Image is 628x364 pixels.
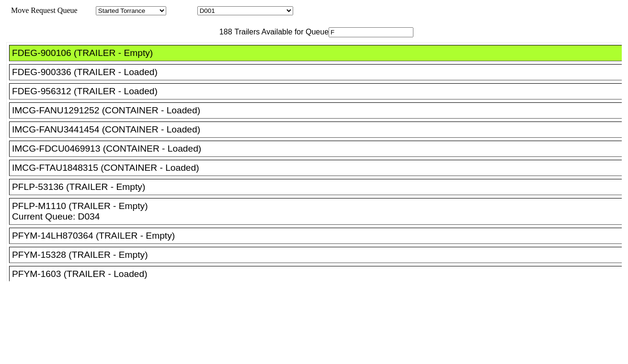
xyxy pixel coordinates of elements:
input: Filter Available Trailers [329,27,413,37]
div: IMCG-FANU1291252 (CONTAINER - Loaded) [12,105,628,116]
div: PFLP-M1110 (TRAILER - Empty) [12,201,628,211]
span: Move Request Queue [6,6,78,14]
div: FDEG-900336 (TRAILER - Loaded) [12,67,628,77]
div: PFLP-53136 (TRAILER - Empty) [12,182,628,192]
div: PFYM-14LH870364 (TRAILER - Empty) [12,231,628,241]
div: IMCG-FTAU1848315 (CONTAINER - Loaded) [12,163,628,173]
div: FDEG-956312 (TRAILER - Loaded) [12,86,628,97]
div: IMCG-FDCU0469913 (CONTAINER - Loaded) [12,143,628,154]
span: Area [79,6,94,14]
div: PFYM-1603 (TRAILER - Loaded) [12,269,628,279]
div: PFYM-15328 (TRAILER - Empty) [12,250,628,260]
span: Location [168,6,195,14]
div: FDEG-900106 (TRAILER - Empty) [12,48,628,58]
span: 188 [215,28,232,36]
div: IMCG-FANU3441454 (CONTAINER - Loaded) [12,124,628,135]
span: Trailers Available for Queue [232,28,329,36]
